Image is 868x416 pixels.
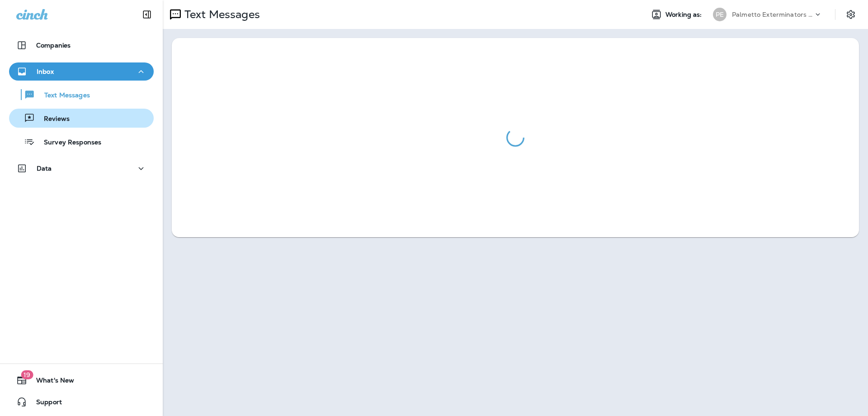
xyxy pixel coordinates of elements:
p: Data [37,165,52,172]
p: Text Messages [181,8,260,21]
button: Reviews [9,109,154,128]
span: 19 [21,370,33,379]
button: Settings [843,6,859,23]
button: Survey Responses [9,132,154,151]
div: PE [713,8,726,21]
button: Inbox [9,62,154,81]
p: Inbox [37,68,54,75]
button: Data [9,159,154,177]
p: Palmetto Exterminators LLC [732,11,813,18]
span: What's New [27,377,74,387]
p: Reviews [35,115,70,124]
p: Survey Responses [35,139,101,147]
button: Companies [9,36,154,54]
span: Working as: [665,11,704,19]
p: Companies [36,42,71,49]
button: Support [9,393,154,411]
button: Text Messages [9,85,154,104]
span: Support [27,398,62,409]
button: Collapse Sidebar [134,5,160,24]
button: 19What's New [9,371,154,389]
p: Text Messages [35,91,90,100]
